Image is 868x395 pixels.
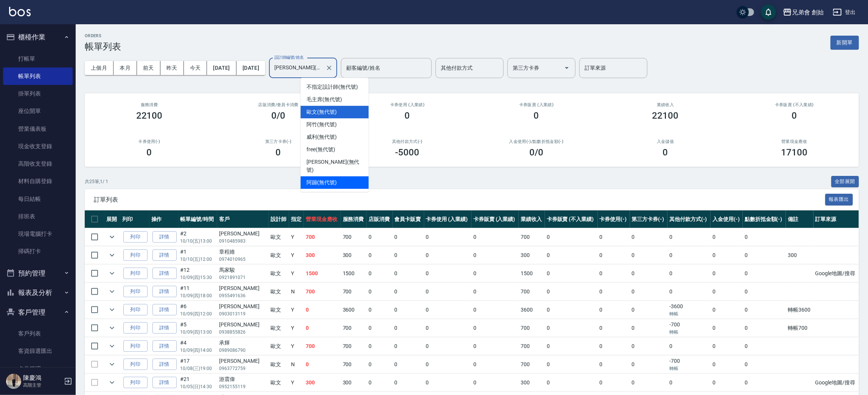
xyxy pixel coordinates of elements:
[184,61,207,75] button: 今天
[180,274,216,281] p: 10/09 (四) 15:30
[780,5,827,20] button: 兄弟會 創始
[289,319,304,337] td: Y
[219,248,267,256] div: 章程維
[341,246,367,264] td: 300
[152,377,177,389] a: 詳情
[393,283,424,301] td: 0
[667,246,711,264] td: 0
[630,301,667,319] td: 0
[534,110,539,121] h3: 0
[289,283,304,301] td: N
[424,301,471,319] td: 0
[341,337,367,355] td: 700
[471,356,519,373] td: 0
[304,228,341,246] td: 700
[519,228,544,246] td: 700
[269,337,289,355] td: 歐文
[831,36,859,50] button: 新開單
[3,67,73,85] a: 帳單列表
[393,265,424,282] td: 0
[598,356,630,373] td: 0
[306,83,358,91] span: 不指定設計師 (無代號)
[289,356,304,373] td: N
[630,246,667,264] td: 0
[180,347,216,354] p: 10/09 (四) 14:00
[223,102,334,107] h2: 店販消費 /會員卡消費
[289,301,304,319] td: Y
[160,61,184,75] button: 昨天
[289,337,304,355] td: Y
[393,337,424,355] td: 0
[743,228,786,246] td: 0
[219,292,267,299] p: 0955491636
[598,210,630,228] th: 卡券使用(-)
[106,231,118,243] button: expand row
[711,356,743,373] td: 0
[367,374,392,392] td: 0
[306,133,337,141] span: 威利 (無代號)
[471,246,519,264] td: 0
[393,246,424,264] td: 0
[471,301,519,319] td: 0
[711,265,743,282] td: 0
[630,319,667,337] td: 0
[123,286,148,298] button: 列印
[545,301,598,319] td: 0
[3,263,73,283] button: 預約管理
[545,246,598,264] td: 0
[652,110,679,121] h3: 22100
[219,365,267,372] p: 0963772759
[304,210,341,228] th: 營業現金應收
[179,210,218,228] th: 帳單編號/時間
[152,359,177,370] a: 詳情
[3,325,73,342] a: 客戶列表
[219,329,267,335] p: 0938855826
[630,337,667,355] td: 0
[152,268,177,279] a: 詳情
[289,265,304,282] td: Y
[85,33,121,38] h2: ORDERS
[743,301,786,319] td: 0
[306,96,342,103] span: 毛主席 (無代號)
[123,249,148,261] button: 列印
[23,382,62,389] p: 高階主管
[471,210,519,228] th: 卡券販賣 (入業績)
[85,41,121,52] h3: 帳單列表
[561,62,573,74] button: Open
[711,210,743,228] th: 入金使用(-)
[519,210,544,228] th: 業績收入
[152,304,177,316] a: 詳情
[3,208,73,225] a: 排班表
[367,228,392,246] td: 0
[341,283,367,301] td: 700
[3,50,73,67] a: 打帳單
[667,301,711,319] td: -3600
[831,176,859,188] button: 全部展開
[519,319,544,337] td: 700
[471,319,519,337] td: 0
[341,356,367,373] td: 700
[352,139,463,144] h2: 其他付款方式(-)
[743,337,786,355] td: 0
[711,228,743,246] td: 0
[545,374,598,392] td: 0
[424,356,471,373] td: 0
[269,319,289,337] td: 歐文
[610,139,721,144] h2: 入金儲值
[219,230,267,238] div: [PERSON_NAME]
[179,356,218,373] td: #17
[814,265,859,282] td: Google地圖/搜尋
[106,359,118,370] button: expand row
[179,283,218,301] td: #11
[219,274,267,281] p: 0921891071
[219,284,267,292] div: [PERSON_NAME]
[711,283,743,301] td: 0
[663,147,668,158] h3: 0
[269,265,289,282] td: 歐文
[106,268,118,279] button: expand row
[85,178,108,185] p: 共 25 筆, 1 / 1
[367,319,392,337] td: 0
[743,210,786,228] th: 點數折抵金額(-)
[545,319,598,337] td: 0
[180,365,216,372] p: 10/08 (三) 19:00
